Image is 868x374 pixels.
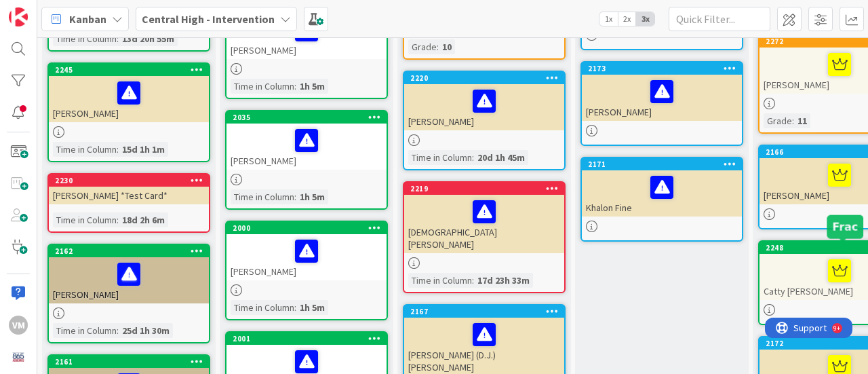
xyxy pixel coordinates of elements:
[226,333,387,345] div: 2001
[408,39,437,54] div: Grade
[119,31,178,46] div: 13d 20h 55m
[119,212,168,227] div: 18d 2h 6m
[226,222,387,234] div: 2000
[49,245,209,303] div: 2162[PERSON_NAME]
[226,124,387,170] div: [PERSON_NAME]
[472,273,474,288] span: :
[410,307,564,316] div: 2167
[119,142,168,157] div: 15d 1h 1m
[69,11,106,27] span: Kanban
[582,75,742,121] div: [PERSON_NAME]
[404,305,564,318] div: 2167
[404,183,564,253] div: 2219[DEMOGRAPHIC_DATA][PERSON_NAME]
[68,5,75,16] div: 9+
[404,84,564,130] div: [PERSON_NAME]
[119,323,173,338] div: 25d 1h 30m
[28,2,62,18] span: Support
[404,195,564,253] div: [DEMOGRAPHIC_DATA][PERSON_NAME]
[117,212,119,227] span: :
[53,323,117,338] div: Time in Column
[472,150,474,165] span: :
[231,79,294,94] div: Time in Column
[410,184,564,193] div: 2219
[49,64,209,122] div: 2245[PERSON_NAME]
[226,234,387,280] div: [PERSON_NAME]
[49,174,209,187] div: 2230
[49,76,209,122] div: [PERSON_NAME]
[49,257,209,303] div: [PERSON_NAME]
[410,73,564,83] div: 2220
[117,142,119,157] span: :
[294,300,296,315] span: :
[764,113,792,128] div: Grade
[588,160,742,169] div: 2171
[53,31,117,46] div: Time in Column
[404,183,564,195] div: 2219
[792,113,794,128] span: :
[582,170,742,217] div: Khalon Fine
[296,79,328,94] div: 1h 5m
[9,348,28,367] img: avatar
[226,111,387,170] div: 2035[PERSON_NAME]
[233,113,387,122] div: 2035
[582,62,742,121] div: 2173[PERSON_NAME]
[231,189,294,204] div: Time in Column
[294,79,296,94] span: :
[231,300,294,315] div: Time in Column
[55,357,209,367] div: 2161
[53,142,117,157] div: Time in Column
[226,222,387,280] div: 2000[PERSON_NAME]
[582,62,742,75] div: 2173
[439,39,455,54] div: 10
[49,64,209,76] div: 2245
[49,245,209,257] div: 2162
[296,189,328,204] div: 1h 5m
[794,113,810,128] div: 11
[474,273,533,288] div: 17d 23h 33m
[618,12,636,26] span: 2x
[599,12,618,26] span: 1x
[117,323,119,338] span: :
[832,220,858,233] h5: Frac
[636,12,654,26] span: 3x
[582,158,742,170] div: 2171
[588,64,742,73] div: 2173
[142,12,275,26] b: Central High - Intervention
[233,223,387,233] div: 2000
[55,176,209,185] div: 2230
[117,31,119,46] span: :
[296,300,328,315] div: 1h 5m
[408,273,472,288] div: Time in Column
[9,316,28,335] div: VM
[226,111,387,124] div: 2035
[408,150,472,165] div: Time in Column
[49,187,209,204] div: [PERSON_NAME] *Test Card*
[233,334,387,343] div: 2001
[582,158,742,217] div: 2171Khalon Fine
[9,7,28,26] img: Visit kanbanzone.com
[437,39,439,54] span: :
[474,150,528,165] div: 20d 1h 45m
[669,7,770,31] input: Quick Filter...
[55,65,209,75] div: 2245
[49,356,209,368] div: 2161
[294,189,296,204] span: :
[55,246,209,256] div: 2162
[53,212,117,227] div: Time in Column
[49,174,209,204] div: 2230[PERSON_NAME] *Test Card*
[404,72,564,130] div: 2220[PERSON_NAME]
[404,72,564,84] div: 2220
